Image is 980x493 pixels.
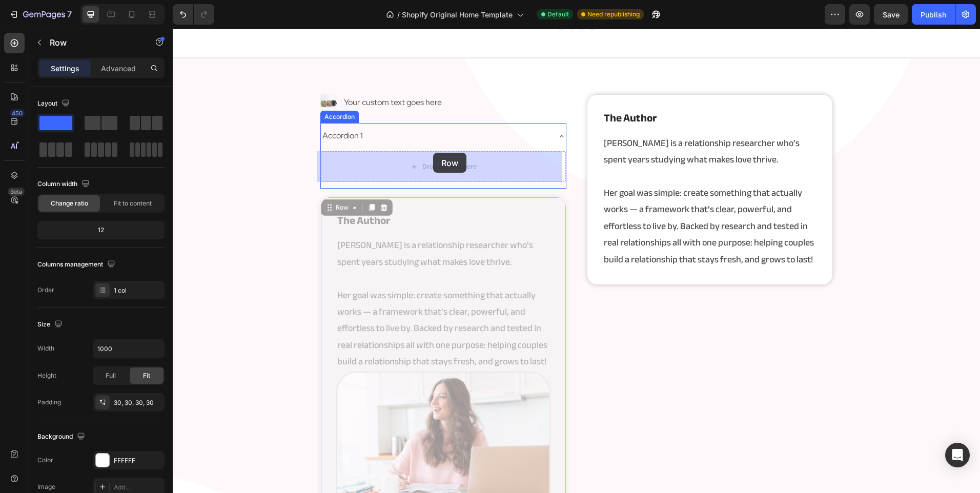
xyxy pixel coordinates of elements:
div: Column width [37,177,92,191]
div: Columns management [37,258,117,272]
div: Background [37,430,87,444]
div: Padding [37,398,61,407]
span: Need republishing [587,10,640,19]
div: Size [37,318,65,332]
span: Full [106,371,116,380]
button: Publish [912,4,955,25]
p: Advanced [101,63,136,74]
div: Beta [8,188,25,196]
span: Default [547,10,569,19]
div: Width [37,344,54,353]
span: / [397,9,400,20]
p: 7 [67,8,72,20]
div: Undo/Redo [173,4,214,25]
div: Color [37,456,53,465]
div: 30, 30, 30, 30 [114,398,162,407]
span: Change ratio [51,199,88,208]
p: Row [50,36,137,49]
input: Auto [93,339,164,358]
div: 1 col [114,286,162,295]
div: Image [37,482,55,491]
span: Save [883,10,900,19]
div: Height [37,371,56,380]
iframe: Design area [173,29,980,493]
div: Layout [37,97,72,111]
div: Add... [114,483,162,492]
span: Fit [143,371,150,380]
span: Shopify Original Home Template [402,9,513,20]
span: Fit to content [114,199,152,208]
div: 12 [39,223,162,237]
div: Open Intercom Messenger [945,443,970,467]
p: Settings [51,63,79,74]
div: FFFFFF [114,456,162,465]
button: Save [874,4,908,25]
div: Order [37,285,54,295]
div: Publish [921,9,946,20]
button: 7 [4,4,76,25]
div: 450 [10,109,25,117]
